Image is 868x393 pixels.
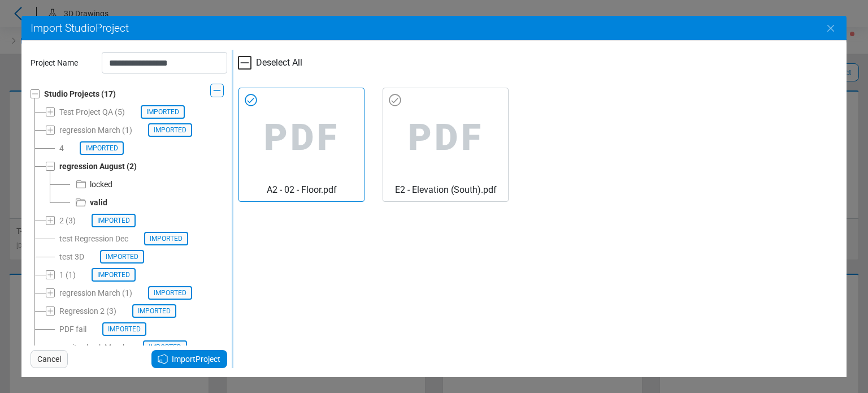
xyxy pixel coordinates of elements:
[251,56,302,70] span: Deselect All
[172,352,220,366] span: Import Project
[127,159,137,173] div: (2)
[101,87,116,101] div: (17)
[37,352,61,366] span: Cancel
[90,178,112,191] div: locked
[392,93,499,183] span: PDF
[90,196,107,209] div: valid
[31,58,78,67] span: Project Name
[392,183,499,197] div: E2 - Elevation (South).pdf
[44,87,99,101] div: Studio Projects
[248,93,355,183] span: PDF
[248,183,355,197] div: A2 - 02 - Floor.pdf
[815,12,847,44] button: Close
[59,159,125,173] div: regression August
[31,21,129,34] span: Import Studio Project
